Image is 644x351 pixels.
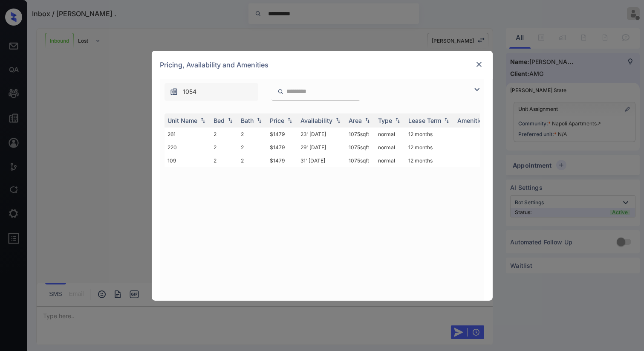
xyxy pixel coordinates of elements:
div: Price [270,117,285,124]
td: 2 [238,141,267,154]
img: sorting [226,117,234,123]
div: Lease Term [409,117,442,124]
td: 2 [211,128,238,141]
td: 1075 sqft [346,141,375,154]
img: sorting [199,117,207,123]
td: 2 [238,154,267,167]
td: 1075 sqft [346,154,375,167]
td: normal [375,128,405,141]
td: 2 [238,128,267,141]
img: icon-zuma [472,84,482,95]
div: Bed [214,117,225,124]
td: 261 [165,128,211,141]
img: icon-zuma [170,87,178,96]
div: Bath [241,117,254,124]
img: sorting [255,117,263,123]
td: $1479 [267,154,297,167]
td: 2 [211,141,238,154]
td: 2 [211,154,238,167]
img: sorting [286,117,294,123]
td: 220 [165,141,211,154]
td: 12 months [405,141,454,154]
td: 109 [165,154,211,167]
td: 12 months [405,128,454,141]
div: Pricing, Availability and Amenities [152,51,493,79]
img: sorting [442,117,451,123]
td: normal [375,141,405,154]
div: Type [378,117,393,124]
div: Unit Name [168,117,198,124]
img: sorting [363,117,372,123]
img: sorting [393,117,402,123]
img: icon-zuma [277,88,284,96]
td: 1075 sqft [346,128,375,141]
div: Area [349,117,362,124]
td: 12 months [405,154,454,167]
td: $1479 [267,141,297,154]
span: 1054 [183,87,197,96]
img: close [475,60,483,69]
div: Availability [301,117,333,124]
div: Amenities [458,117,486,124]
td: 29' [DATE] [297,141,346,154]
td: $1479 [267,128,297,141]
img: sorting [334,117,342,123]
td: normal [375,154,405,167]
td: 23' [DATE] [297,128,346,141]
td: 31' [DATE] [297,154,346,167]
